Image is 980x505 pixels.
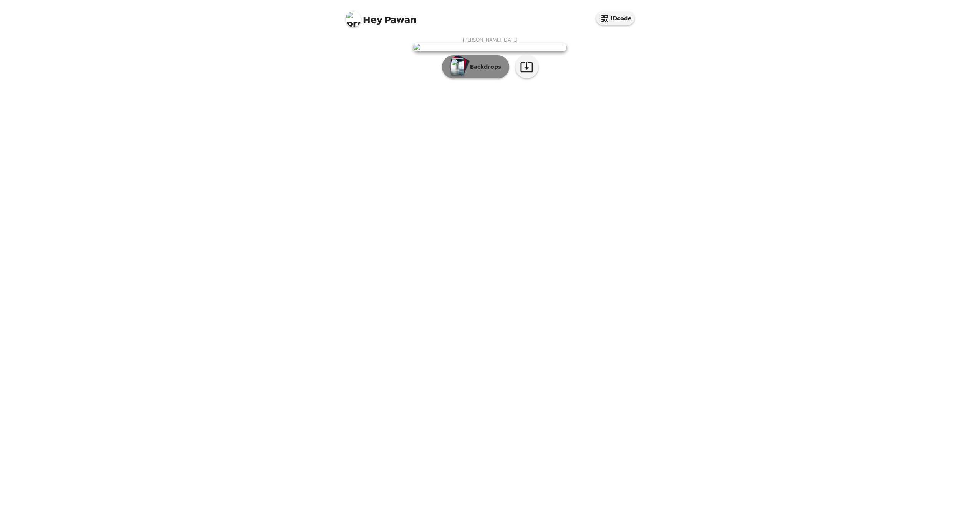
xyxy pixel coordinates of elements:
[442,55,509,78] button: Backdrops
[466,62,501,71] p: Backdrops
[413,43,567,51] img: user
[463,37,518,43] span: [PERSON_NAME] , [DATE]
[346,8,416,25] span: Pawan
[363,13,382,27] span: Hey
[346,12,361,27] img: profile pic
[596,12,634,25] button: IDcode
